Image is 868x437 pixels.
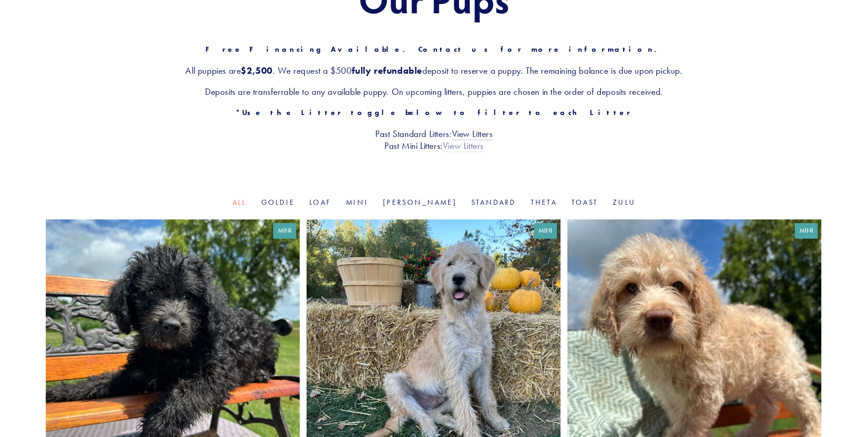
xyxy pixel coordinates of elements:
a: View Litters [452,128,493,140]
a: View Litters [443,140,484,152]
a: Standard [471,198,516,207]
a: Theta [531,198,557,207]
strong: fully refundable [352,65,423,76]
h3: Deposits are transferrable to any available puppy. On upcoming litters, puppies are chosen in the... [46,86,822,98]
a: Goldie [261,198,295,207]
a: Loaf [309,198,331,207]
a: [PERSON_NAME] [383,198,457,207]
h3: All puppies are . We request a $500 deposit to reserve a puppy. The remaining balance is due upon... [46,65,822,76]
strong: $2,500 [241,65,273,76]
strong: *Use the Litter toggle below to filter to each Litter [236,108,632,117]
h3: Past Standard Litters: Past Mini Litters: [46,128,822,152]
a: Zulu [613,198,636,207]
a: All [232,198,247,207]
strong: Free Financing Available. Contact us for more information. [205,45,663,54]
a: Toast [571,198,598,207]
a: Mini [346,198,368,207]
